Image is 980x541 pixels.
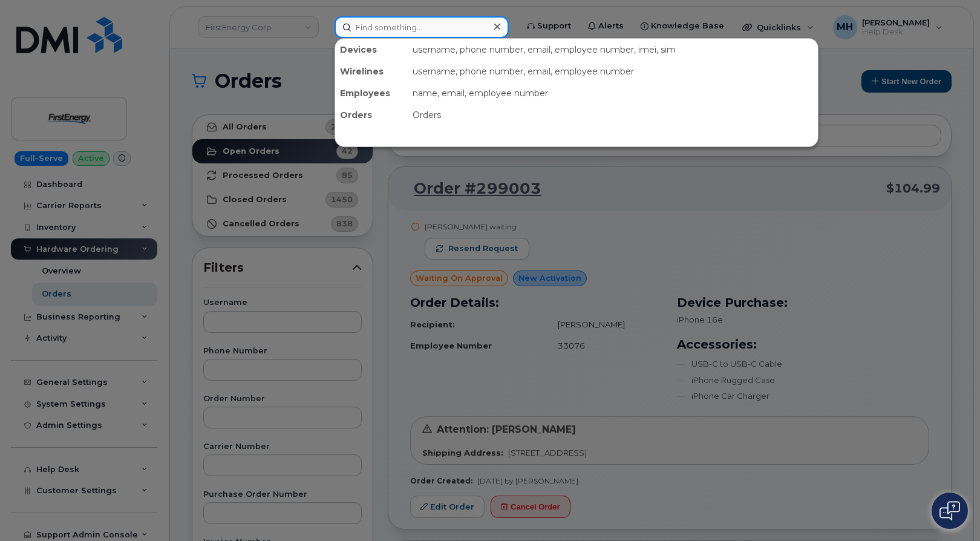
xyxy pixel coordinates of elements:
[408,61,818,82] div: username, phone number, email, employee number
[335,61,408,82] div: Wirelines
[408,39,818,61] div: username, phone number, email, employee number, imei, sim
[335,39,408,61] div: Devices
[408,104,818,126] div: Orders
[939,501,960,520] img: Open chat
[335,104,408,126] div: Orders
[335,82,408,104] div: Employees
[408,82,818,104] div: name, email, employee number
